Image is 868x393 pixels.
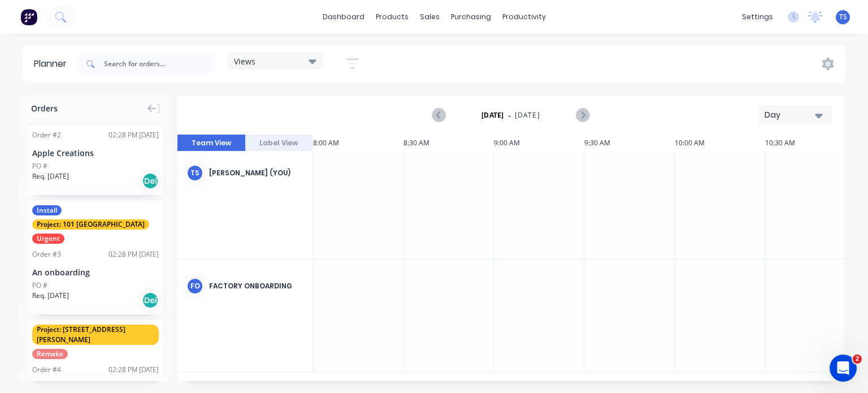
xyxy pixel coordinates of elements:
span: Remake [32,349,68,359]
div: 8:00 AM [313,135,403,152]
div: Apple Creations [32,147,159,159]
div: products [370,8,414,25]
div: settings [736,8,779,25]
strong: [DATE] [481,110,504,120]
div: 10:30 AM [765,135,856,152]
span: Urgent [32,234,64,244]
div: purchasing [445,8,497,25]
span: - [508,109,511,122]
div: Order # 3 [32,249,61,260]
div: Del [142,292,159,309]
span: Req. [DATE] [32,291,69,301]
input: Search for orders... [104,53,216,75]
div: TS [186,165,203,182]
div: Planner [34,57,72,71]
span: Project: [STREET_ADDRESS][PERSON_NAME] [32,325,159,345]
span: Install [32,205,62,215]
a: dashboard [317,8,370,25]
button: Team View [177,135,245,152]
div: [PERSON_NAME] (You) [209,168,303,178]
button: Next page [576,108,589,122]
div: Del [142,172,159,189]
div: 02:28 PM [DATE] [108,249,159,260]
iframe: Intercom live chat [830,355,857,382]
div: Day [765,109,817,121]
div: 8:30 AM [403,135,494,152]
div: Factory Onboarding [209,281,303,291]
div: 02:28 PM [DATE] [108,130,159,140]
span: Req. [DATE] [32,171,69,182]
div: An onboarding [32,266,159,278]
button: Day [758,105,832,125]
span: 2 [853,355,862,364]
div: 9:00 AM [494,135,584,152]
span: [DATE] [515,110,540,120]
div: PO # [32,280,47,291]
div: productivity [497,8,552,25]
span: Views [234,55,255,67]
div: Order # 4 [32,365,61,375]
button: Label View [245,135,313,152]
div: 10:00 AM [675,135,765,152]
span: Orders [31,102,58,114]
div: 02:28 PM [DATE] [108,365,159,375]
span: TS [839,12,847,22]
img: Factory [20,8,37,25]
span: Project: 101 [GEOGRAPHIC_DATA] [32,219,149,230]
button: Previous page [433,108,446,122]
div: FO [186,278,203,295]
div: sales [414,8,445,25]
div: Order # 2 [32,130,61,140]
div: PO # [32,161,47,171]
div: 9:30 AM [584,135,675,152]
